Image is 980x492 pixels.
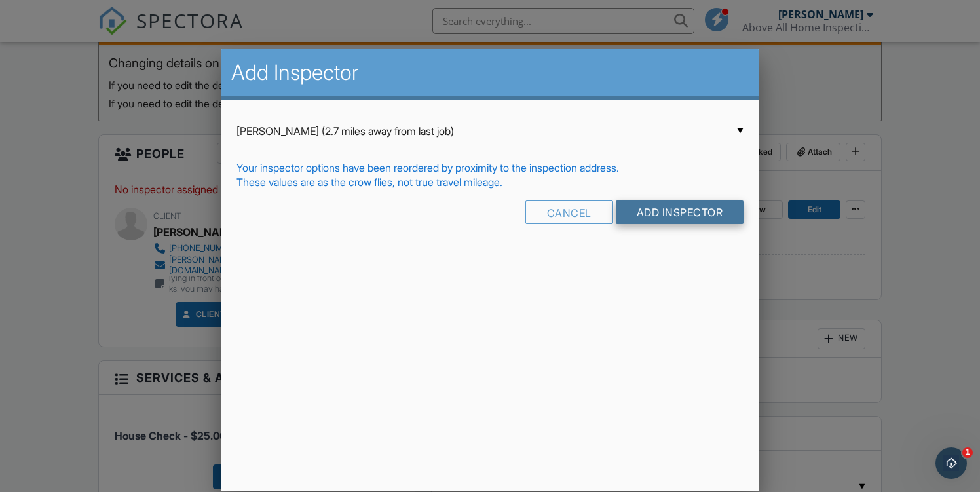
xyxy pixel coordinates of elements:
iframe: Intercom live chat [935,447,967,479]
div: These values are as the crow flies, not true travel mileage. [236,175,744,189]
h2: Add Inspector [231,60,749,86]
div: Your inspector options have been reordered by proximity to the inspection address. [236,161,744,175]
input: Add Inspector [616,200,744,224]
span: 1 [962,447,973,458]
div: Cancel [525,200,613,224]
